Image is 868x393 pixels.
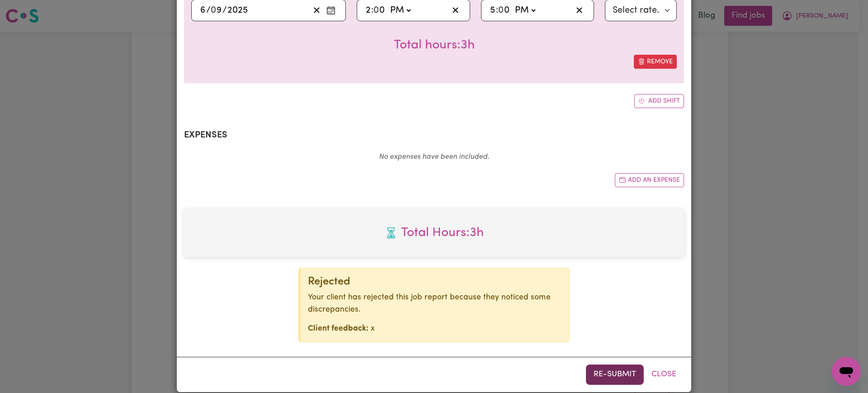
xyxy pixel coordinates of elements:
span: 0 [373,6,379,15]
span: : [371,5,373,15]
span: / [206,5,211,15]
input: -- [365,4,371,17]
button: Enter the date of care work [324,4,338,17]
span: 0 [211,6,216,15]
strong: Client feedback: [308,325,368,332]
span: Rejected [308,276,350,287]
input: -- [200,4,206,17]
iframe: Button to launch messaging window [832,357,861,386]
p: Your client has rejected this job report because they noticed some discrepancies. [308,292,562,316]
span: 0 [498,6,504,15]
button: Remove this shift [634,55,677,69]
button: Clear date [310,4,324,17]
span: Total hours worked: 3 hours [394,39,475,52]
input: -- [490,4,496,17]
p: x [308,323,562,335]
input: -- [499,4,510,17]
input: -- [211,4,222,17]
button: Add another expense [615,173,684,187]
span: / [222,5,227,15]
input: -- [374,4,386,17]
span: : [496,5,498,15]
em: No expenses have been included. [379,153,489,161]
input: ---- [227,4,248,17]
button: Add another shift [634,94,684,108]
h2: Expenses [184,130,684,141]
button: Re-submit this job report [586,365,644,384]
button: Close [644,365,684,384]
span: Total hours worked: 3 hours [191,223,677,242]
